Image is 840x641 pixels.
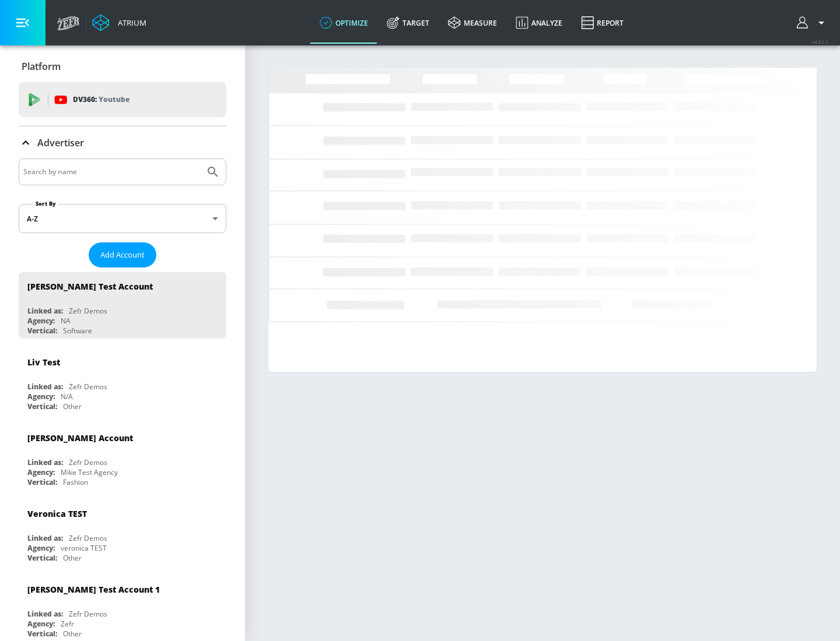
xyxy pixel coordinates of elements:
[19,424,226,490] div: [PERSON_NAME] AccountLinked as:Zefr DemosAgency:Mike Test AgencyVertical:Fashion
[27,457,63,467] div: Linked as:
[27,467,55,477] div: Agency:
[377,2,439,44] a: Target
[99,93,129,105] p: Youtube
[63,401,82,411] div: Other
[27,382,63,392] div: Linked as:
[63,326,92,336] div: Software
[61,467,118,477] div: Mike Test Agency
[27,316,55,326] div: Agency:
[69,382,107,392] div: Zefr Demos
[19,348,226,414] div: Liv TestLinked as:Zefr DemosAgency:N/AVertical:Other
[572,2,633,44] a: Report
[310,2,377,44] a: optimize
[27,401,57,411] div: Vertical:
[61,316,71,326] div: NA
[69,609,107,619] div: Zefr Demos
[113,17,146,28] div: Atrium
[19,82,226,117] div: DV360: Youtube
[27,533,63,543] div: Linked as:
[19,126,226,159] div: Advertiser
[69,306,107,316] div: Zefr Demos
[27,357,60,368] div: Liv Test
[19,499,226,566] div: Veronica TESTLinked as:Zefr DemosAgency:veronica TESTVertical:Other
[89,242,156,267] button: Add Account
[100,248,145,262] span: Add Account
[27,326,57,336] div: Vertical:
[63,629,82,639] div: Other
[92,14,146,31] a: Atrium
[27,281,153,292] div: [PERSON_NAME] Test Account
[27,553,57,563] div: Vertical:
[506,2,572,44] a: Analyze
[61,619,74,629] div: Zefr
[69,457,107,467] div: Zefr Demos
[19,272,226,339] div: [PERSON_NAME] Test AccountLinked as:Zefr DemosAgency:NAVertical:Software
[27,432,133,443] div: [PERSON_NAME] Account
[19,50,226,83] div: Platform
[27,629,57,639] div: Vertical:
[19,204,226,233] div: A-Z
[27,543,55,553] div: Agency:
[27,508,87,519] div: Veronica TEST
[22,60,61,73] p: Platform
[63,553,82,563] div: Other
[69,533,107,543] div: Zefr Demos
[27,584,160,595] div: [PERSON_NAME] Test Account 1
[27,619,55,629] div: Agency:
[27,609,63,619] div: Linked as:
[27,392,55,401] div: Agency:
[439,2,506,44] a: measure
[33,200,58,207] label: Sort By
[63,477,88,487] div: Fashion
[812,38,828,45] span: v 4.22.2
[27,306,63,316] div: Linked as:
[61,392,73,401] div: N/A
[23,164,200,179] input: Search by name
[73,93,129,106] p: DV360:
[37,136,84,149] p: Advertiser
[27,477,57,487] div: Vertical:
[61,543,107,553] div: veronica TEST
